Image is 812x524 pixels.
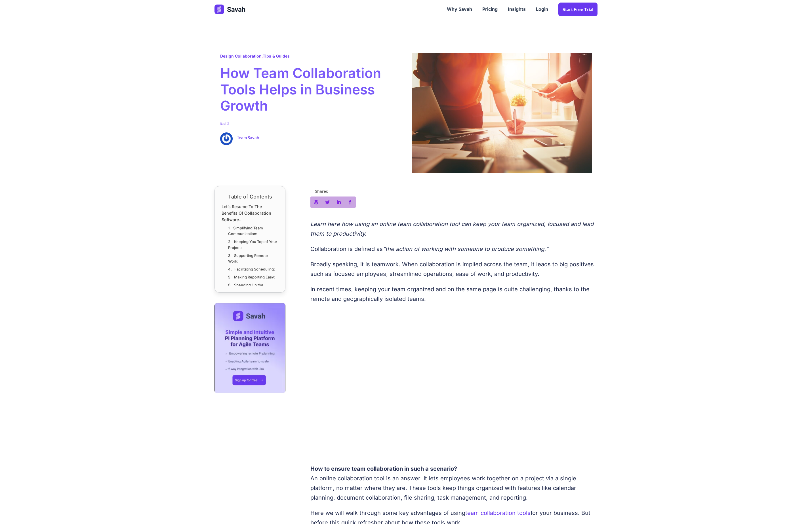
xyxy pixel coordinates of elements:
[220,121,229,126] span: [DATE]
[310,259,598,279] p: Broadly speaking, it is teamwork. When collaboration is implied across the team, it leads to big ...
[237,132,259,141] span: Team Savah
[558,3,598,16] a: Start Free trial
[315,189,328,193] span: Shares
[503,1,531,18] a: Insights
[228,266,275,272] a: 4. Facilitating Scheduling:
[228,239,278,251] a: 2. Keeping You Top of Your Project:
[310,464,598,502] p: An online collaboration tool is an answer. It lets employees work together on a project via a sin...
[322,309,586,458] iframe: How Team Collaboration Tools Helps in Business Growth
[310,221,594,237] em: Learn here how using an online team collaboration tool can keep your team organized, focused and ...
[383,246,548,252] em: “the action of working with someone to produce something.”
[442,1,477,18] a: Why Savah
[465,510,531,516] a: (opens in a new tab)
[220,65,400,114] span: How Team Collaboration Tools Helps in Business Growth
[228,274,275,280] a: 5. Making Reporting Easy:
[531,1,553,18] a: Login
[228,253,278,265] a: 3. Supporting Remote Work:
[222,203,278,223] a: Let’s Resume To The Benefits Of Collaboration Software…
[220,54,262,58] a: Design Collaboration
[220,53,290,59] span: ,
[310,284,598,304] p: In recent times, keeping your team organized and on the same page is quite challenging, thanks to...
[310,244,598,254] p: Collaboration is defined as
[263,54,290,58] a: Tips & Guides
[228,282,278,294] a: 6. Speeding Up the Process:
[310,465,457,472] strong: How to ensure team collaboration in such a scenario?
[477,1,503,18] a: Pricing
[228,225,278,237] a: 1. Simplifying Team Communication:
[222,193,278,200] div: Table of Contents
